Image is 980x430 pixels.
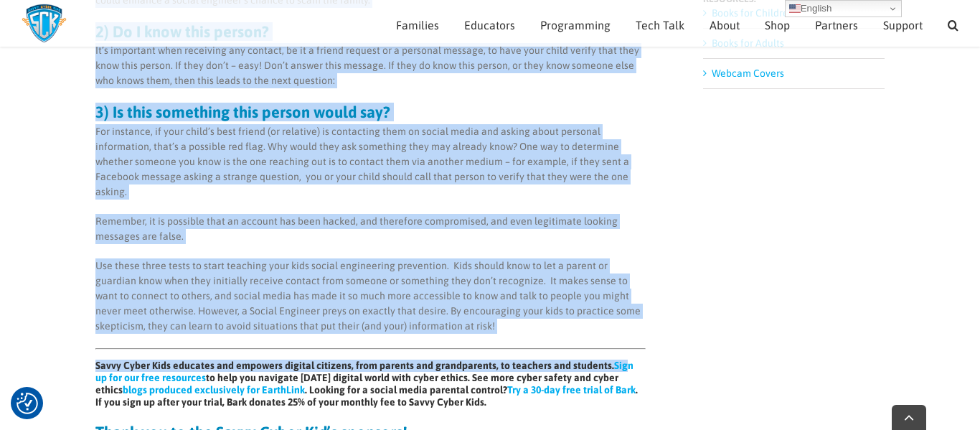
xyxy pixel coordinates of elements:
[22,4,67,43] img: Savvy Cyber Kids Logo
[507,384,636,396] a: Try a 30-day free trial of Bark
[95,103,390,121] strong: 3) Is this something this person would say?
[883,19,923,31] span: Support
[95,258,646,334] p: Use these three tests to start teaching your kids social engineering prevention. Kids should know...
[636,19,684,31] span: Tech Talk
[396,19,439,31] span: Families
[712,67,784,79] a: Webcam Covers
[123,384,305,396] a: blogs produced exclusively for EarthLink
[540,19,611,31] span: Programming
[95,214,646,244] p: Remember, it is possible that an account has been hacked, and therefore compromised, and even leg...
[712,37,784,49] a: Books for Adults
[464,19,515,31] span: Educators
[789,3,801,14] img: en
[765,19,790,31] span: Shop
[710,19,740,31] span: About
[815,19,858,31] span: Partners
[17,393,38,414] img: Revisit consent button
[17,393,38,414] button: Consent Preferences
[95,124,646,200] p: For instance, if your child’s best friend (or relative) is contacting them on social media and as...
[95,360,646,408] h6: Savvy Cyber Kids educates and empowers digital citizens, from parents and grandparents, to teache...
[95,43,646,88] p: It’s important when receiving any contact, be it a friend request or a personal message, to have ...
[95,360,633,383] a: Sign up for our free resources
